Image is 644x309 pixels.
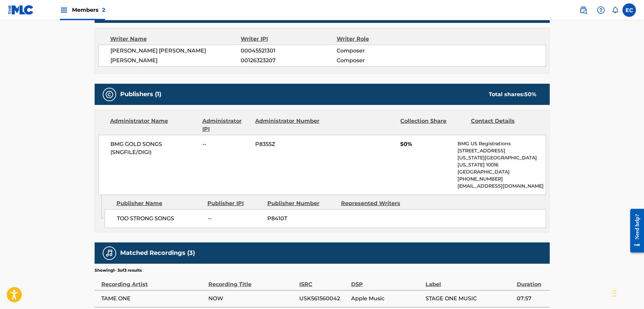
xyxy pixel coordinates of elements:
[110,140,198,156] span: BMG GOLD SONGS (SNGFILE/DIGI)
[208,295,296,303] span: NOW
[597,6,605,14] img: help
[110,35,241,43] div: Writer Name
[105,90,113,99] img: Publishers
[351,295,422,303] span: Apple Music
[105,249,113,257] img: Matched Recordings
[625,204,644,258] iframe: Resource Center
[612,283,616,304] div: Drag
[341,199,410,207] div: Represented Writers
[267,215,336,223] span: P8410T
[426,273,513,288] div: Label
[337,56,424,65] span: Composer
[471,117,536,133] div: Contact Details
[489,90,536,99] div: Total shares:
[8,5,34,15] img: MLC Logo
[610,277,644,309] iframe: Chat Widget
[117,215,203,223] span: TOO STRONG SONGS
[95,267,142,273] p: Showing 1 - 3 of 3 results
[351,273,422,288] div: DSP
[116,199,202,207] div: Publisher Name
[457,154,545,168] p: [US_STATE][GEOGRAPHIC_DATA][US_STATE] 10016
[299,273,348,288] div: ISRC
[110,56,241,65] span: [PERSON_NAME]
[517,295,546,303] span: 07:57
[612,7,618,13] div: Notifications
[299,295,348,303] span: USK561560042
[255,140,320,148] span: P8355Z
[400,117,466,133] div: Collection Share
[241,56,336,65] span: 00126323207
[101,273,205,288] div: Recording Artist
[457,168,545,176] p: [GEOGRAPHIC_DATA]
[110,117,197,133] div: Administrator Name
[622,3,636,17] div: User Menu
[241,35,337,43] div: Writer IPI
[101,295,205,303] span: TAME ONE
[72,6,105,14] span: Members
[267,199,336,207] div: Publisher Number
[457,140,545,147] p: BMG US Registrations
[202,117,250,133] div: Administrator IPI
[426,295,513,303] span: STAGE ONE MUSIC
[337,47,424,55] span: Composer
[241,47,336,55] span: 00045521301
[207,199,262,207] div: Publisher IPI
[579,6,587,14] img: search
[577,3,590,17] a: Public Search
[102,7,105,13] span: 2
[457,183,545,190] p: [EMAIL_ADDRESS][DOMAIN_NAME]
[457,147,545,154] p: [STREET_ADDRESS]
[255,117,320,133] div: Administrator Number
[208,273,296,288] div: Recording Title
[110,47,241,55] span: [PERSON_NAME] [PERSON_NAME]
[517,273,546,288] div: Duration
[524,91,536,98] span: 50 %
[120,90,161,98] h5: Publishers (1)
[337,35,424,43] div: Writer Role
[594,3,608,17] div: Help
[400,140,452,148] span: 50%
[120,249,195,257] h5: Matched Recordings (3)
[208,215,262,223] span: --
[202,140,250,148] span: --
[457,176,545,183] p: [PHONE_NUMBER]
[60,6,68,14] img: Top Rightsholders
